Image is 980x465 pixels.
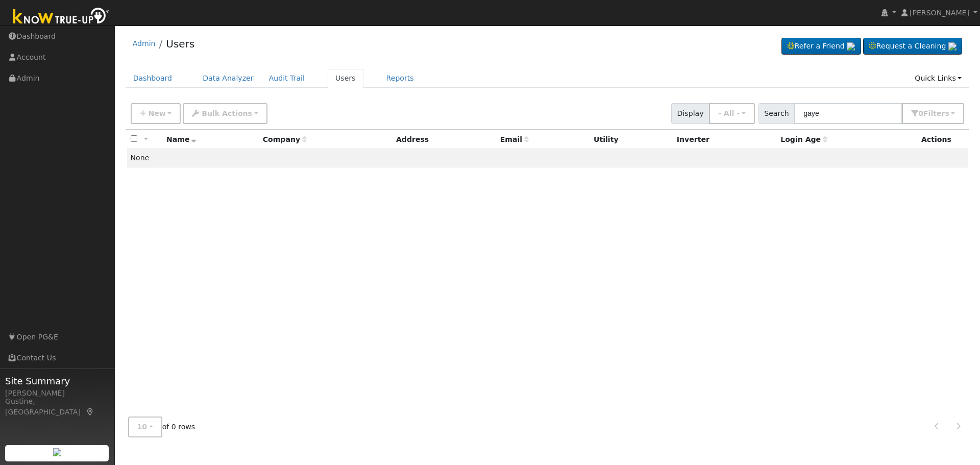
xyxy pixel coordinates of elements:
[133,39,156,47] a: Admin
[126,69,180,88] a: Dashboard
[137,423,148,431] span: 10
[910,9,969,17] span: [PERSON_NAME]
[847,42,855,51] img: retrieve
[128,417,195,437] span: of 0 rows
[594,134,670,145] div: Utility
[263,135,307,143] span: Company name
[86,408,95,416] a: Map
[902,103,964,124] button: 0Filters
[183,103,267,124] button: Bulk Actions
[261,69,312,88] a: Audit Trail
[709,103,755,124] button: - All -
[923,109,949,117] span: Filter
[677,134,773,145] div: Inverter
[166,135,197,143] span: Name
[780,135,827,143] span: Days since last login
[948,42,957,51] img: retrieve
[127,149,968,167] td: None
[396,134,493,145] div: Address
[781,38,861,55] a: Refer a Friend
[671,103,709,124] span: Display
[5,388,109,399] div: [PERSON_NAME]
[758,103,795,124] span: Search
[202,109,252,117] span: Bulk Actions
[945,109,949,117] span: s
[195,69,261,88] a: Data Analyzer
[921,134,964,145] div: Actions
[148,109,165,117] span: New
[500,135,529,143] span: Email
[166,38,194,50] a: Users
[131,103,181,124] button: New
[379,69,422,88] a: Reports
[8,6,115,29] img: Know True-Up
[328,69,363,88] a: Users
[5,374,109,388] span: Site Summary
[128,417,162,437] button: 10
[794,103,902,124] input: Search
[5,396,109,418] div: Gustine, [GEOGRAPHIC_DATA]
[863,38,962,55] a: Request a Cleaning
[907,69,969,88] a: Quick Links
[53,448,61,456] img: retrieve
